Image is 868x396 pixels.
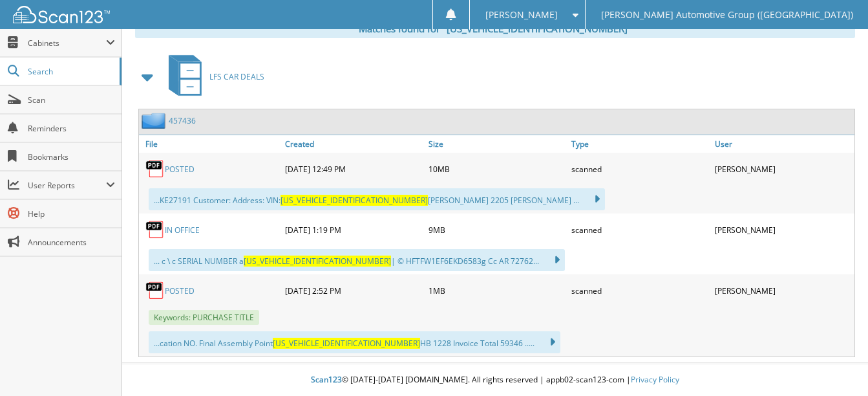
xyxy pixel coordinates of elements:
[28,208,115,219] span: Help
[169,115,196,126] a: 457436
[209,71,264,82] span: LFS CAR DEALS
[568,217,711,243] div: scanned
[28,151,115,162] span: Bookmarks
[149,331,560,353] div: ...cation NO. Final Assembly Point HB 1228 Invoice Total 59346 .....
[273,338,420,349] span: [US_VEHICLE_IDENTIFICATION_NUMBER]
[425,135,568,153] a: Size
[425,217,568,243] div: 9MB
[145,220,165,239] img: PDF.png
[281,195,428,206] span: [US_VEHICLE_IDENTIFICATION_NUMBER]
[145,159,165,179] img: PDF.png
[425,278,568,303] div: 1MB
[311,374,342,385] span: Scan123
[282,135,425,153] a: Created
[282,278,425,303] div: [DATE] 2:52 PM
[601,11,853,19] span: [PERSON_NAME] Automotive Group ([GEOGRAPHIC_DATA])
[28,180,106,191] span: User Reports
[145,281,165,300] img: PDF.png
[485,11,558,19] span: [PERSON_NAME]
[142,113,169,129] img: folder2.png
[28,38,106,49] span: Cabinets
[631,374,679,385] a: Privacy Policy
[568,278,711,303] div: scanned
[282,217,425,243] div: [DATE] 1:19 PM
[712,135,854,153] a: User
[28,237,115,248] span: Announcements
[165,225,200,236] a: IN OFFICE
[712,278,854,303] div: [PERSON_NAME]
[712,217,854,243] div: [PERSON_NAME]
[13,6,110,23] img: scan123-logo-white.svg
[28,123,115,134] span: Reminders
[568,135,711,153] a: Type
[139,135,282,153] a: File
[712,156,854,182] div: [PERSON_NAME]
[165,164,195,175] a: POSTED
[28,94,115,105] span: Scan
[425,156,568,182] div: 10MB
[149,310,259,325] span: Keywords: PURCHASE TITLE
[122,364,868,396] div: © [DATE]-[DATE] [DOMAIN_NAME]. All rights reserved | appb02-scan123-com |
[161,51,264,102] a: LFS CAR DEALS
[165,285,195,296] a: POSTED
[149,249,565,271] div: ... c \ c SERIAL NUMBER a | © HFTFW1EF6EKD6583g Cc AR 72762...
[149,188,605,210] div: ...KE27191 Customer: Address: VIN: [PERSON_NAME] 2205 [PERSON_NAME] ...
[244,256,391,267] span: [US_VEHICLE_IDENTIFICATION_NUMBER]
[282,156,425,182] div: [DATE] 12:49 PM
[568,156,711,182] div: scanned
[28,66,113,77] span: Search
